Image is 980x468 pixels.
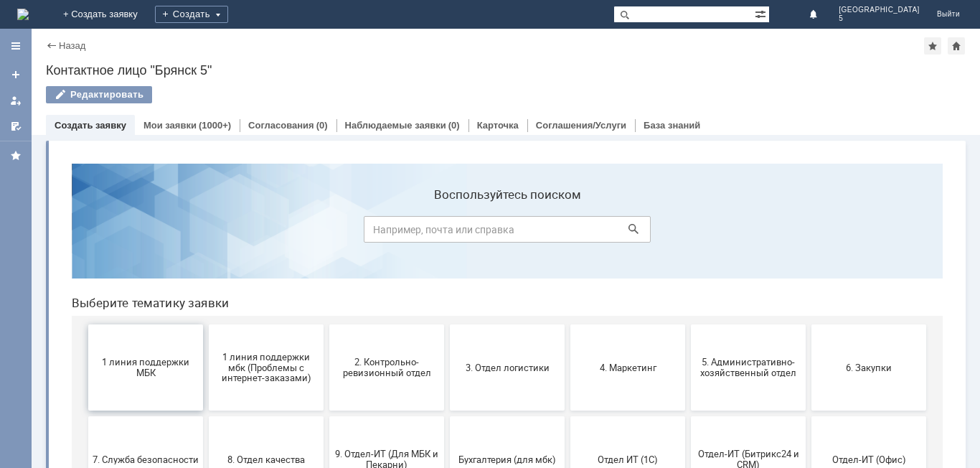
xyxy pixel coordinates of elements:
[199,120,231,131] div: (1000+)
[631,172,745,258] button: 5. Административно-хозяйственный отдел
[303,35,590,50] label: Воспользуйтесь поиском
[4,89,27,112] a: Мои заявки
[55,120,126,131] a: Создать заявку
[924,37,941,55] div: Добавить в избранное
[153,393,259,404] span: Франчайзинг
[32,301,138,312] span: 7. Служба безопасности
[269,172,384,258] button: 2. Контрольно-ревизионный отдел
[316,120,328,131] div: (0)
[948,37,965,55] div: Сделать домашней страницей
[635,205,741,226] span: 5. Административно-хозяйственный отдел
[751,264,866,350] button: Отдел-ИТ (Офис)
[477,120,519,131] a: Карточка
[345,120,446,131] a: Наблюдаемые заявки
[155,6,228,23] div: Создать
[510,356,625,442] button: не актуален
[631,264,745,350] button: Отдел-ИТ (Битрикс24 и CRM)
[635,296,741,318] span: Отдел-ИТ (Битрикс24 и CRM)
[390,264,504,350] button: Бухгалтерия (для мбк)
[28,356,143,442] button: Финансовый отдел
[17,9,29,20] img: logo
[755,6,769,20] span: Расширенный поиск
[4,115,27,138] a: Мои согласования
[143,120,197,131] a: Мои заявки
[394,210,500,220] span: 3. Отдел логистики
[510,264,625,350] button: Отдел ИТ (1С)
[755,210,862,220] span: 6. Закупки
[149,172,263,258] button: 1 линия поддержки мбк (Проблемы с интернет-заказами)
[46,63,966,78] div: Контактное лицо "Брянск 5"
[32,393,138,404] span: Финансовый отдел
[510,172,625,258] button: 4. Маркетинг
[32,205,138,226] span: 1 линия поддержки МБК
[4,63,27,86] a: Создать заявку
[59,40,85,51] a: Назад
[390,172,504,258] button: 3. Отдел логистики
[153,199,259,231] span: 1 линия поддержки мбк (Проблемы с интернет-заказами)
[149,264,263,350] button: 8. Отдел качества
[28,172,143,258] button: 1 линия поддержки МБК
[273,388,380,410] span: Это соглашение не активно!
[514,301,621,312] span: Отдел ИТ (1С)
[751,172,866,258] button: 6. Закупки
[28,264,143,350] button: 7. Служба безопасности
[153,301,259,312] span: 8. Отдел качества
[514,393,621,404] span: не актуален
[273,296,380,318] span: 9. Отдел-ИТ (Для МБК и Пекарни)
[839,14,920,23] span: 5
[394,301,500,312] span: Бухгалтерия (для мбк)
[514,210,621,220] span: 4. Маркетинг
[11,144,882,158] header: Выберите тематику заявки
[394,383,500,415] span: [PERSON_NAME]. Услуги ИТ для МБК (оформляет L1)
[755,301,862,312] span: Отдел-ИТ (Офис)
[448,120,460,131] div: (0)
[149,356,263,442] button: Франчайзинг
[273,205,380,226] span: 2. Контрольно-ревизионный отдел
[303,64,590,90] input: Например, почта или справка
[269,356,384,442] button: Это соглашение не активно!
[839,6,920,14] span: [GEOGRAPHIC_DATA]
[644,120,700,131] a: База знаний
[536,120,626,131] a: Соглашения/Услуги
[17,9,29,20] a: Перейти на домашнюю страницу
[248,120,314,131] a: Согласования
[390,356,504,442] button: [PERSON_NAME]. Услуги ИТ для МБК (оформляет L1)
[269,264,384,350] button: 9. Отдел-ИТ (Для МБК и Пекарни)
